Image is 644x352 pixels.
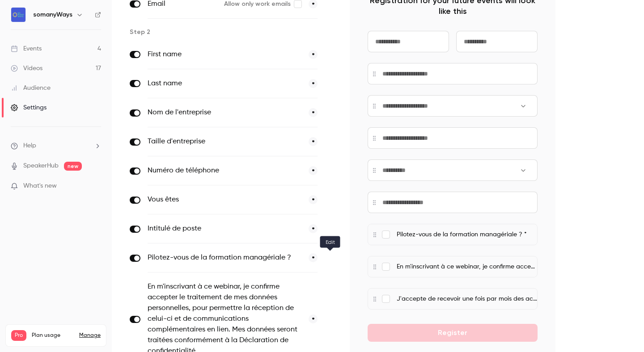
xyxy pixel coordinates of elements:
label: Intitulé de poste [148,223,301,234]
label: Vous êtes [148,194,301,205]
a: Manage [79,332,101,339]
label: Numéro de téléphone [148,165,301,176]
span: new [64,162,82,171]
label: Last name [148,78,301,89]
p: J'accepte de recevoir une fois par mois des actualités et inspirations autour des mutations du tr... [397,294,537,304]
a: SpeakerHub [23,161,59,171]
p: Pilotez-vous de la formation managériale ? * [397,230,537,239]
span: Help [23,141,36,151]
label: Nom de l'entreprise [148,107,301,118]
iframe: Noticeable Trigger [90,182,101,190]
h6: somanyWays [33,10,72,19]
div: Events [11,44,42,53]
div: Videos [11,64,42,73]
img: somanyWays [11,8,25,22]
span: Pro [11,330,26,341]
div: Settings [11,103,47,112]
div: Audience [11,84,51,92]
label: First name [148,49,301,60]
span: What's new [23,181,57,191]
li: help-dropdown-opener [11,141,101,151]
label: Pilotez-vous de la formation managériale ? [148,252,301,263]
p: En m'inscrivant à ce webinar, je confirme accepter le traitement de mes données personnelles, pou... [397,262,537,272]
label: Taille d'entreprise [148,136,301,147]
span: Plan usage [32,332,74,339]
p: Step 2 [130,28,335,37]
